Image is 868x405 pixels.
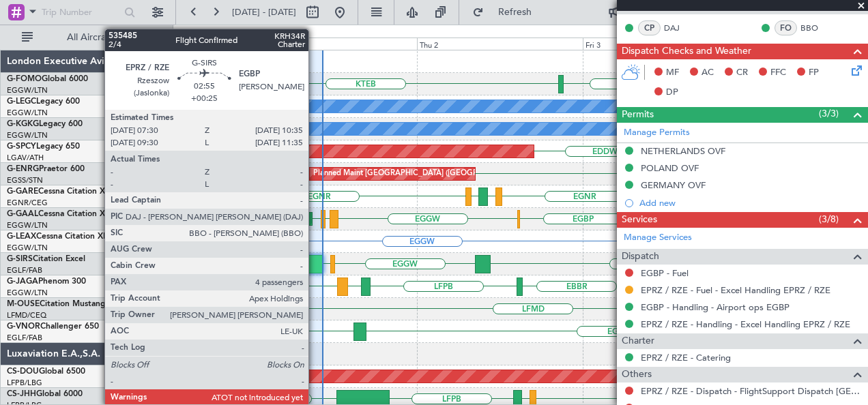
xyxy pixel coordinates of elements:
span: (3/8) [819,212,839,226]
a: G-GARECessna Citation XLS+ [7,187,119,196]
span: FP [809,66,819,80]
a: G-GAALCessna Citation XLS+ [7,210,119,218]
span: G-GAAL [7,210,38,218]
a: LFPB/LBG [7,378,42,388]
a: LGAV/ATH [7,153,44,163]
button: Refresh [466,1,548,23]
a: G-VNORChallenger 650 [7,322,99,331]
span: G-LEGC [7,97,36,106]
span: CR [736,66,748,80]
a: EGLF/FAB [7,333,42,343]
span: CS-JHH [7,390,36,398]
a: EGGW/LTN [7,130,48,140]
span: G-JAGA [7,277,38,286]
a: EGSS/STN [7,175,43,185]
div: CP [638,20,661,35]
span: G-GARE [7,187,38,196]
span: All Aircraft [35,33,144,42]
span: Refresh [487,7,544,17]
a: CS-DOUGlobal 6500 [7,367,85,376]
a: EGGW/LTN [7,220,48,230]
span: G-LEAX [7,232,36,241]
div: Planned Maint [GEOGRAPHIC_DATA] ([GEOGRAPHIC_DATA]) [313,164,528,184]
span: Services [622,212,657,228]
span: Dispatch [622,249,659,265]
a: EPRZ / RZE - Dispatch - FlightSupport Dispatch [GEOGRAPHIC_DATA] [641,385,861,397]
div: [DATE] [252,27,276,39]
span: G-SPCY [7,142,36,151]
span: Charter [622,333,654,349]
span: DP [666,86,678,100]
div: NETHERLANDS OVF [641,145,725,157]
a: G-KGKGLegacy 600 [7,120,83,128]
span: G-FOMO [7,75,42,83]
a: M-OUSECitation Mustang [7,300,106,308]
a: EGNR/CEG [7,198,48,208]
span: FFC [770,66,786,80]
a: EGGW/LTN [7,243,48,253]
a: EGGW/LTN [7,85,48,95]
a: EGGW/LTN [7,108,48,118]
a: Manage Services [624,231,692,245]
span: AC [701,66,714,80]
a: EGLF/FAB [7,265,42,275]
a: G-FOMOGlobal 6000 [7,75,88,83]
div: Thu 2 [417,37,583,50]
a: G-SPCYLegacy 650 [7,142,80,151]
div: [DATE] [175,27,199,39]
span: G-KGKG [7,120,39,128]
a: EPRZ / RZE - Handling - Excel Handling EPRZ / RZE [641,318,850,330]
span: MF [666,66,679,80]
a: EGBP - Handling - Airport ops EGBP [641,301,790,313]
button: All Aircraft [15,27,148,48]
a: DAJ [664,22,695,34]
a: G-LEAXCessna Citation XLS [7,232,112,241]
div: Fri 3 [583,37,749,50]
input: Trip Number [42,2,120,22]
a: Manage Permits [624,126,690,140]
a: G-SIRSCitation Excel [7,255,85,263]
div: FO [775,20,797,35]
a: CS-JHHGlobal 6000 [7,390,83,398]
a: EPRZ / RZE - Fuel - Excel Handling EPRZ / RZE [641,284,830,296]
span: Others [622,367,652,382]
a: EPRZ / RZE - Catering [641,352,731,363]
span: G-ENRG [7,165,39,173]
span: [DATE] - [DATE] [232,6,296,18]
span: Dispatch Checks and Weather [622,44,751,59]
div: POLAND OVF [641,162,699,174]
a: BBO [800,22,831,34]
a: G-ENRGPraetor 600 [7,165,85,173]
a: G-LEGCLegacy 600 [7,97,80,106]
span: Permits [622,107,654,123]
div: Add new [639,197,861,209]
a: LFMD/CEQ [7,310,46,320]
a: EGBP - Fuel [641,267,689,279]
div: Wed 1 [250,37,417,50]
a: G-JAGAPhenom 300 [7,277,86,286]
span: G-VNOR [7,322,40,331]
a: EGGW/LTN [7,288,48,298]
span: (3/3) [819,106,839,121]
span: M-OUSE [7,300,40,308]
div: GERMANY OVF [641,179,706,191]
span: CS-DOU [7,367,39,376]
span: G-SIRS [7,255,33,263]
